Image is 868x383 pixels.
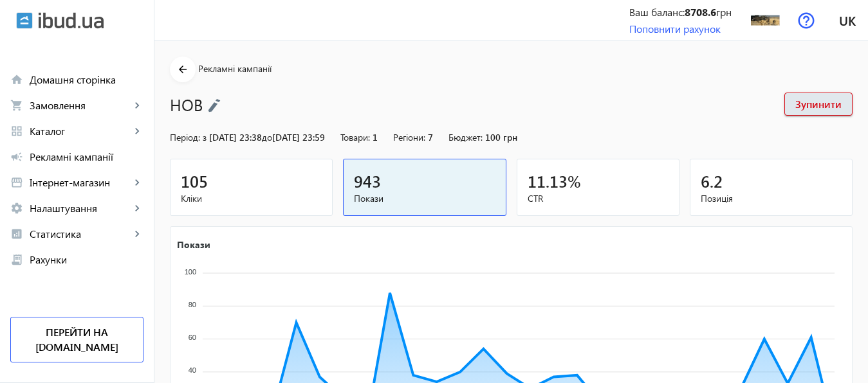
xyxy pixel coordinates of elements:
img: ibud_text.svg [39,12,104,29]
span: Домашня сторінка [30,73,143,86]
mat-icon: settings [10,202,23,215]
b: 8708.6 [685,5,716,19]
img: ibud.svg [16,12,33,29]
span: Статистика [30,227,131,240]
span: 6.2 [701,170,723,191]
span: Період: з [170,131,207,143]
img: help.svg [798,12,815,29]
img: 1300166a14a8d355c84540454923792-e1d38cc68e.PNG [751,6,780,35]
span: Рекламні кампанії [30,150,143,163]
mat-icon: shopping_cart [10,99,23,112]
span: Каталог [30,125,131,138]
span: CTR [528,192,669,205]
mat-icon: keyboard_arrow_right [131,227,143,240]
mat-icon: home [10,73,23,86]
span: % [568,170,581,191]
span: 943 [354,170,381,191]
span: Позиція [701,192,842,205]
span: Налаштування [30,202,131,215]
span: 11.13 [528,170,568,191]
mat-icon: keyboard_arrow_right [131,176,143,189]
tspan: 40 [189,366,196,374]
span: Рекламні кампанії [198,62,272,75]
span: uk [839,12,856,28]
mat-icon: receipt_long [10,253,23,266]
a: Перейти на [DOMAIN_NAME] [10,317,143,362]
span: Зупинити [795,97,842,111]
span: Кліки [181,192,322,205]
span: Рахунки [30,253,143,266]
span: 7 [428,131,433,143]
text: Покази [177,238,210,250]
a: Поповнити рахунок [629,22,721,35]
mat-icon: campaign [10,150,23,163]
span: Покази [354,192,495,205]
span: Товари: [340,131,370,143]
span: до [262,131,272,143]
span: Замовлення [30,99,131,112]
tspan: 100 [185,267,196,275]
span: Регіони: [393,131,425,143]
tspan: 80 [189,301,196,308]
span: Бюджет: [448,131,483,143]
mat-icon: keyboard_arrow_right [131,99,143,112]
tspan: 60 [189,334,196,341]
span: 100 грн [485,131,517,143]
mat-icon: storefront [10,176,23,189]
mat-icon: keyboard_arrow_right [131,125,143,138]
mat-icon: keyboard_arrow_right [131,202,143,215]
button: Зупинити [784,93,853,116]
span: 1 [373,131,378,143]
div: Ваш баланс: грн [629,5,732,19]
span: Інтернет-магазин [30,176,131,189]
mat-icon: analytics [10,227,23,240]
mat-icon: grid_view [10,125,23,138]
span: 105 [181,170,208,191]
span: [DATE] 23:38 [DATE] 23:59 [209,131,325,143]
mat-icon: arrow_back [175,62,191,78]
h1: НОВ [170,93,771,116]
